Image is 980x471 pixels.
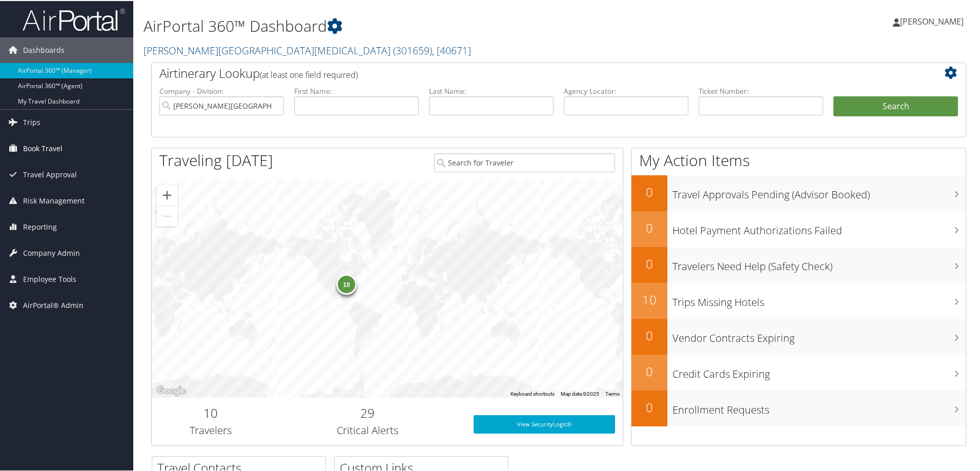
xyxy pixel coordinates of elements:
h2: 0 [631,218,667,236]
h3: Enrollment Requests [672,397,966,416]
a: [PERSON_NAME][GEOGRAPHIC_DATA][MEDICAL_DATA] [144,43,471,56]
span: ( 301659 ) [393,43,432,56]
h3: Travelers [159,422,262,437]
span: Map data ©2025 [561,390,599,396]
h3: Travelers Need Help (Safety Check) [672,253,966,273]
input: Search for Traveler [434,152,615,171]
a: 0Vendor Contracts Expiring [631,318,966,354]
button: Zoom out [157,205,177,226]
label: Ticket Number: [699,85,823,95]
a: 0Hotel Payment Authorizations Failed [631,210,966,246]
span: Travel Approval [23,161,77,187]
a: 0Travelers Need Help (Safety Check) [631,246,966,282]
h1: My Action Items [631,149,966,170]
a: Open this area in Google Maps (opens a new window) [154,383,188,397]
h2: 0 [631,254,667,272]
h2: 0 [631,182,667,200]
h3: Trips Missing Hotels [672,289,966,309]
div: 10 [336,273,357,294]
h3: Hotel Payment Authorizations Failed [672,217,966,237]
a: [PERSON_NAME] [893,5,974,36]
h1: AirPortal 360™ Dashboard [144,14,697,36]
a: 10Trips Missing Hotels [631,282,966,318]
h2: 10 [159,403,262,421]
img: Google [154,383,188,397]
h2: 10 [631,290,667,308]
span: (at least one field required) [260,68,358,79]
label: Agency Locator: [564,85,688,95]
span: Trips [23,109,40,134]
h3: Critical Alerts [277,422,458,437]
a: 0Credit Cards Expiring [631,354,966,390]
label: Last Name: [429,85,554,95]
img: airportal-logo.png [23,7,125,31]
button: Keyboard shortcuts [511,390,555,397]
a: Terms (opens in new tab) [605,390,620,396]
a: 0Enrollment Requests [631,390,966,425]
h2: 0 [631,398,667,415]
label: Company - Division: [159,85,284,95]
label: First Name: [294,85,419,95]
span: , [ 40671 ] [432,43,471,56]
h2: 0 [631,362,667,379]
h2: Airtinerary Lookup [159,64,890,81]
span: Company Admin [23,239,80,265]
span: AirPortal® Admin [23,292,84,317]
span: Risk Management [23,187,85,213]
h1: Traveling [DATE] [159,149,273,170]
span: Book Travel [23,135,63,160]
span: Dashboards [23,36,65,62]
button: Search [833,95,958,116]
a: 0Travel Approvals Pending (Advisor Booked) [631,174,966,210]
h3: Vendor Contracts Expiring [672,325,966,344]
h2: 29 [277,403,458,421]
a: View SecurityLogic® [474,414,615,433]
span: Reporting [23,213,57,239]
h3: Travel Approvals Pending (Advisor Booked) [672,181,966,201]
h2: 0 [631,326,667,343]
button: Zoom in [157,184,177,204]
span: Employee Tools [23,265,76,291]
h3: Credit Cards Expiring [672,361,966,380]
span: [PERSON_NAME] [900,15,964,26]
